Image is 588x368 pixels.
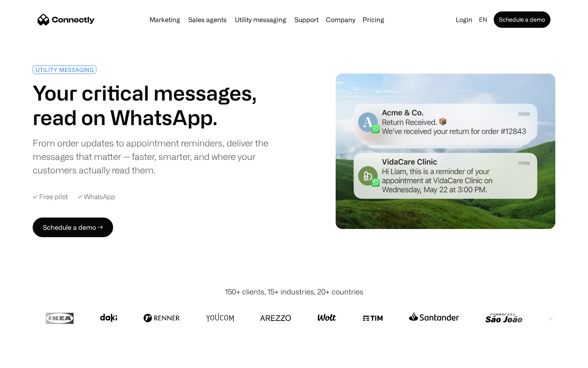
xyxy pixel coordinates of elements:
div: ✓ WhatsApp [78,193,115,201]
div: UTILITY MESSAGING [36,67,94,73]
a: Utility messaging [232,16,290,23]
a: Schedule a demo [494,11,550,28]
a: Pricing [359,16,388,23]
div: Company [326,14,355,25]
div: en [479,14,487,25]
a: Support [291,16,322,23]
div: 150+ clients, 15+ industries, 20+ countries [225,286,363,297]
a: Sales agents [185,16,230,23]
ul: Language list [16,354,49,365]
aside: Language selected: English [8,353,49,365]
div: From order updates to appointment reminders, deliver the messages that matter — faster, smarter, ... [33,136,291,177]
div: ✓ Free pilot [33,193,68,201]
a: Marketing [146,16,183,23]
a: Schedule a demo → [33,218,113,237]
a: Login [452,14,476,25]
h1: Your critical messages, read on WhatsApp. [33,81,291,130]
